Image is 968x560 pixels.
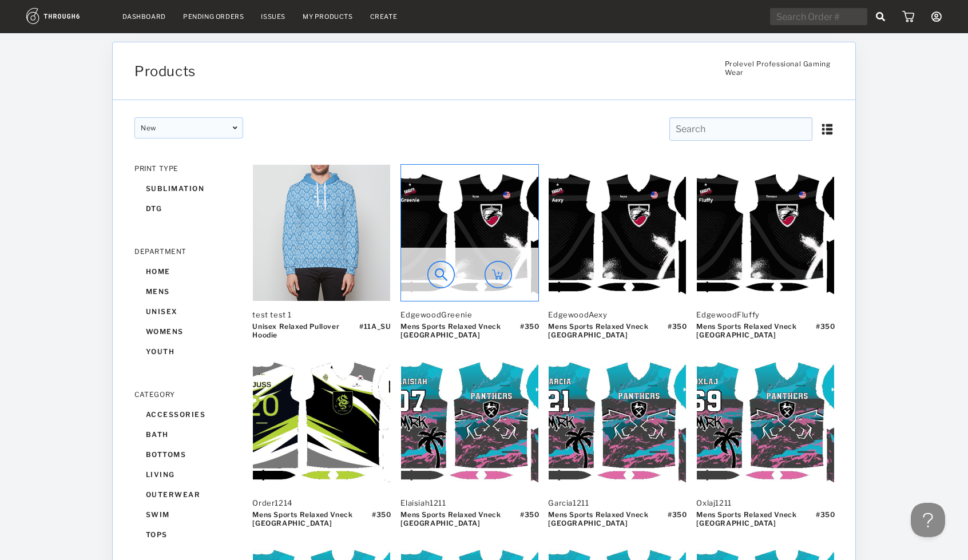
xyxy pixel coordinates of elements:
[911,503,945,537] iframe: Help Scout Beacon - Open
[427,261,455,288] img: icon_preview.a61dccac.svg
[669,117,812,141] input: Search
[134,63,196,80] span: Products
[400,498,538,507] div: Elaisiah1211
[549,165,686,301] img: 92d1f642-f87b-4a6a-8dc3-59ac043eb010-XS.jpg
[668,322,687,339] div: # 350
[252,510,372,527] div: Mens Sports Relaxed Vneck [GEOGRAPHIC_DATA]
[485,261,512,288] img: icon_add_to_cart_circle.749e9121.svg
[696,498,834,507] div: Oxlaj1211
[400,510,520,527] div: Mens Sports Relaxed Vneck [GEOGRAPHIC_DATA]
[696,322,816,339] div: Mens Sports Relaxed Vneck [GEOGRAPHIC_DATA]
[134,281,243,301] div: mens
[725,59,834,82] span: Prolevel Professional Gaming Wear
[548,510,668,527] div: Mens Sports Relaxed Vneck [GEOGRAPHIC_DATA]
[134,390,243,399] div: CATEGORY
[401,165,538,301] img: 6fb45bcc-d9b1-47c7-a83a-b39083752613-XS.jpg
[400,310,538,319] div: EdgewoodGreenie
[134,525,243,545] div: tops
[696,310,834,319] div: EdgewoodFluffy
[696,510,816,527] div: Mens Sports Relaxed Vneck [GEOGRAPHIC_DATA]
[134,164,243,173] div: PRINT TYPE
[902,11,914,22] img: icon_cart.dab5cea1.svg
[252,310,390,319] div: test test 1
[134,464,243,484] div: living
[134,301,243,321] div: unisex
[252,498,390,507] div: Order1214
[372,510,391,527] div: # 350
[548,310,685,319] div: EdgewoodAexy
[821,123,834,136] img: icon_list.aeafdc69.svg
[520,510,539,527] div: # 350
[122,13,166,21] a: Dashboard
[770,8,867,25] input: Search Order #
[134,484,243,505] div: outerwear
[816,510,835,527] div: # 350
[668,510,687,527] div: # 350
[816,322,835,339] div: # 350
[134,247,243,256] div: DEPARTMENT
[697,353,834,489] img: a648960f-7c69-46ae-a85d-b17144638389-XS.jpg
[252,322,359,339] div: Unisex Relaxed Pullover Hoodie
[134,117,243,138] div: New
[134,178,243,198] div: sublimation
[134,505,243,525] div: swim
[548,322,668,339] div: Mens Sports Relaxed Vneck [GEOGRAPHIC_DATA]
[134,261,243,281] div: home
[401,353,538,489] img: 43183e16-6d64-4aa2-b91a-73f162272dab-XS.jpg
[549,353,686,489] img: 769fb28d-780e-41a3-86f7-8a684ac4df71-XS.jpg
[134,424,243,444] div: bath
[370,13,398,21] a: Create
[253,353,390,489] img: f25846bb-d60a-4894-9129-d2b980d65c02-XS.jpg
[253,165,390,301] img: 1211_Thumb_68edda0b59d04559a45aecf506e9f8b4-211-.png
[134,404,243,424] div: accessories
[134,341,243,362] div: youth
[134,198,243,219] div: dtg
[697,165,834,301] img: c9459201-0226-4be4-8895-7eb9e74288dd-XS.jpg
[261,13,285,21] a: Issues
[303,13,353,21] a: My Products
[400,322,520,339] div: Mens Sports Relaxed Vneck [GEOGRAPHIC_DATA]
[548,498,685,507] div: Garcia1211
[359,322,391,339] div: # 11A_SU
[183,13,244,21] a: Pending Orders
[134,444,243,464] div: bottoms
[134,321,243,341] div: womens
[520,322,539,339] div: # 350
[26,8,105,24] img: logo.1c10ca64.svg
